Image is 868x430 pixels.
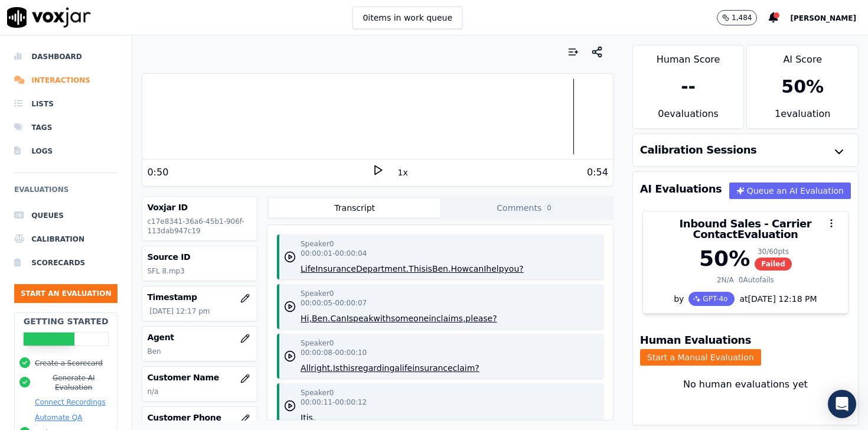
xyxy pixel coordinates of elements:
[14,45,118,69] a: Dashboard
[451,263,469,275] button: How
[412,362,452,374] button: insurance
[35,359,103,368] button: Create a Scorecard
[301,348,367,357] p: 00:00:08 - 00:00:10
[643,292,848,313] div: by
[301,312,312,324] button: Hi,
[469,263,484,275] button: can
[7,7,91,28] img: voxjar logo
[429,312,436,324] button: in
[35,373,112,392] button: Generate AI Evaluation
[436,312,465,324] button: claims,
[781,76,824,97] div: 50 %
[312,312,331,324] button: Ben.
[356,263,409,275] button: Department.
[717,275,734,285] div: 2 N/A
[747,45,858,67] div: AI Score
[147,412,252,424] h3: Customer Phone
[391,312,429,324] button: someone
[400,362,412,374] button: life
[147,217,252,236] p: c17e8341-36a6-45b1-906f-113dab947c19
[147,387,252,396] p: n/a
[333,362,340,374] button: Is
[640,184,722,194] h3: AI Evaluations
[729,183,851,199] button: Queue an AI Evaluation
[355,362,395,374] button: regarding
[147,372,252,383] h3: Customer Name
[755,258,792,271] span: Failed
[14,139,118,163] a: Logs
[747,107,858,128] div: 1 evaluation
[147,291,252,303] h3: Timestamp
[147,251,252,263] h3: Source ID
[642,377,849,420] div: No human evaluations yet
[739,275,774,285] div: 0 Autofails
[373,312,391,324] button: with
[14,69,118,92] a: Interactions
[640,349,761,366] button: Start a Manual Evaluation
[426,263,432,275] button: is
[717,10,757,25] button: 1,484
[306,412,316,424] button: is.
[633,45,744,67] div: Human Score
[14,116,118,139] a: Tags
[14,227,118,251] a: Calibration
[24,315,109,327] h2: Getting Started
[147,165,168,180] div: 0:50
[301,263,315,275] button: Life
[301,398,367,407] p: 00:00:11 - 00:00:12
[486,263,504,275] button: help
[147,347,252,356] p: Ben
[681,76,696,97] div: --
[465,312,497,324] button: please?
[35,413,82,422] button: Automate QA
[311,362,332,374] button: right.
[14,204,118,227] a: Queues
[828,390,856,418] div: Open Intercom Messenger
[755,247,792,256] div: 30 / 60 pts
[14,251,118,275] a: Scorecards
[269,198,440,217] button: Transcript
[149,307,252,316] p: [DATE] 12:17 pm
[347,312,349,324] button: I
[484,263,486,275] button: I
[349,312,373,324] button: speak
[633,107,744,128] div: 0 evaluation s
[640,145,757,155] h3: Calibration Sessions
[147,266,252,276] p: SFL 8.mp3
[688,292,735,306] div: GPT-4o
[301,338,334,348] p: Speaker 0
[14,183,118,204] h6: Evaluations
[790,14,856,22] span: [PERSON_NAME]
[14,92,118,116] a: Lists
[301,412,306,424] button: It
[14,284,118,303] button: Start an Evaluation
[717,10,769,25] button: 1,484
[315,263,356,275] button: Insurance
[301,239,334,249] p: Speaker 0
[432,263,451,275] button: Ben.
[440,198,611,217] button: Comments
[732,13,752,22] p: 1,484
[340,362,355,374] button: this
[790,11,868,25] button: [PERSON_NAME]
[147,201,252,213] h3: Voxjar ID
[301,249,367,258] p: 00:00:01 - 00:00:04
[301,289,334,298] p: Speaker 0
[396,164,410,181] button: 1x
[353,6,462,29] button: 0items in work queue
[301,362,311,374] button: All
[330,312,346,324] button: Can
[640,335,751,346] h3: Human Evaluations
[394,362,400,374] button: a
[699,247,750,271] div: 50 %
[650,219,841,240] h3: Inbound Sales - Carrier Contact Evaluation
[544,203,554,213] span: 0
